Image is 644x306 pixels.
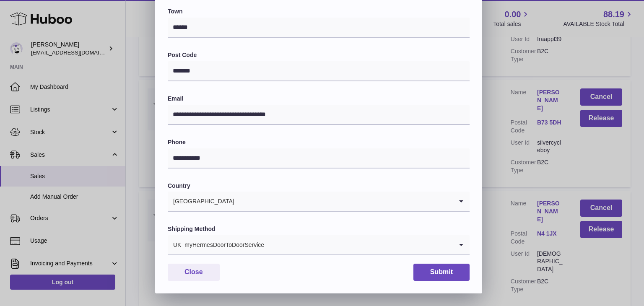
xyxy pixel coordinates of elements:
[168,235,470,255] div: Search for option
[413,264,470,281] button: Submit
[168,225,470,233] label: Shipping Method
[168,138,470,146] label: Phone
[168,95,470,103] label: Email
[265,235,453,254] input: Search for option
[235,192,453,211] input: Search for option
[168,51,470,59] label: Post Code
[168,182,470,190] label: Country
[168,192,235,211] span: [GEOGRAPHIC_DATA]
[168,264,220,281] button: Close
[168,235,265,254] span: UK_myHermesDoorToDoorService
[168,8,470,16] label: Town
[168,192,470,212] div: Search for option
